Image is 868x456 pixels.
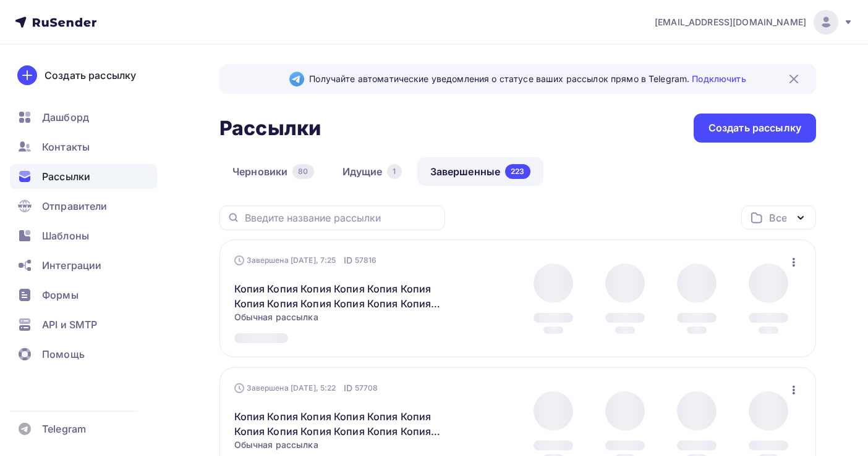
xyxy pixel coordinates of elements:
span: Рассылки [42,169,90,184]
button: Все [741,205,816,230]
a: Отправители [10,194,157,218]
div: Завершена [DATE], 7:25 [234,254,377,267]
span: Обычная рассылка [234,311,318,323]
span: 57708 [355,382,378,394]
div: Завершена [DATE], 5:22 [234,382,378,394]
span: Интеграции [42,258,101,273]
span: Получайте автоматические уведомления о статусе ваших рассылок прямо в Telegram. [309,73,746,85]
a: [EMAIL_ADDRESS][DOMAIN_NAME] [655,10,853,35]
a: Контакты [10,135,157,159]
div: Создать рассылку [45,68,136,83]
div: Все [769,210,786,225]
span: Контакты [42,139,90,154]
a: Черновики80 [219,157,327,186]
a: Копия Копия Копия Копия Копия Копия Копия Копия Копия Копия Копия Копия Копия Копия Копия Копия К... [234,409,446,439]
h2: Рассылки [219,116,321,141]
div: 223 [505,164,530,179]
span: Telegram [42,421,86,436]
input: Введите название рассылки [245,211,438,225]
img: Telegram [289,72,304,86]
a: Формы [10,283,157,307]
span: ID [344,254,352,267]
span: Обычная рассылка [234,439,318,451]
a: Рассылки [10,164,157,189]
span: [EMAIL_ADDRESS][DOMAIN_NAME] [655,16,806,28]
span: 57816 [355,254,377,267]
div: 1 [387,164,401,179]
a: Подключить [692,73,746,84]
span: Дашборд [42,110,89,125]
a: Копия Копия Копия Копия Копия Копия Копия Копия Копия Копия Копия Копия Копия Копия Копия Копия К... [234,281,446,311]
span: Помощь [42,347,85,362]
a: Завершенные223 [417,157,543,186]
div: Создать рассылку [708,121,801,135]
a: Шаблоны [10,223,157,248]
div: 80 [292,164,313,179]
span: Формы [42,288,79,302]
span: API и SMTP [42,317,97,332]
span: Отправители [42,199,108,213]
a: Идущие1 [330,157,415,186]
span: Шаблоны [42,228,89,243]
a: Дашборд [10,105,157,130]
span: ID [344,382,352,394]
